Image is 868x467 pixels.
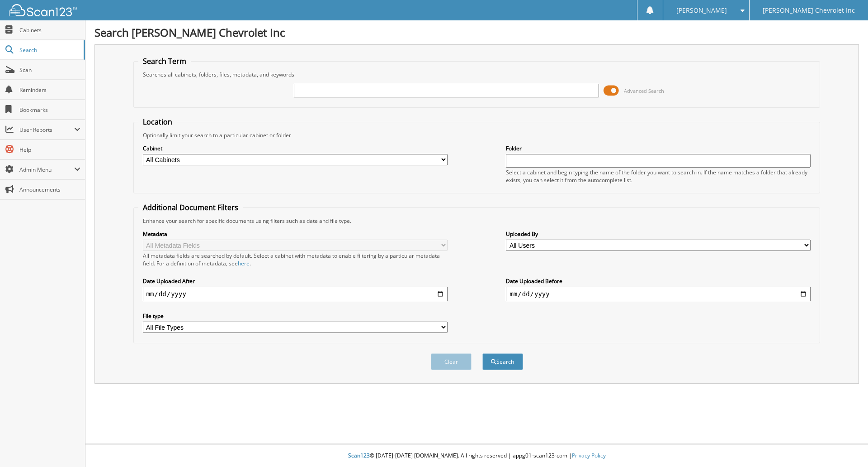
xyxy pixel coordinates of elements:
label: Date Uploaded Before [506,277,811,285]
label: File type [143,312,448,320]
span: [PERSON_NAME] [676,8,727,13]
legend: Additional Document Filters [138,202,243,212]
h1: Search [PERSON_NAME] Chevrolet Inc [94,25,859,40]
label: Folder [506,144,811,152]
span: Cabinets [19,26,80,34]
div: Optionally limit your search to a particular cabinet or folder [138,131,816,139]
span: Advanced Search [624,87,664,94]
label: Uploaded By [506,230,811,238]
span: Admin Menu [19,166,74,173]
div: Select a cabinet and begin typing the name of the folder you want to search in. If the name match... [506,169,811,184]
button: Clear [431,353,472,370]
div: Searches all cabinets, folders, files, metadata, and keywords [138,71,816,78]
legend: Location [138,117,177,127]
span: Bookmarks [19,106,80,114]
button: Search [482,353,523,370]
span: Reminders [19,86,80,94]
div: Enhance your search for specific documents using filters such as date and file type. [138,217,816,225]
span: Scan123 [348,452,370,459]
span: Search [19,46,79,54]
a: here [238,260,250,267]
input: end [506,287,811,301]
span: Announcements [19,186,80,193]
label: Cabinet [143,144,448,152]
div: © [DATE]-[DATE] [DOMAIN_NAME]. All rights reserved | appg01-scan123-com | [85,445,868,467]
div: All metadata fields are searched by default. Select a cabinet with metadata to enable filtering b... [143,252,448,267]
label: Date Uploaded After [143,277,448,285]
span: User Reports [19,126,74,134]
label: Metadata [143,230,448,238]
img: scan123-logo-white.svg [9,4,77,16]
span: Scan [19,66,80,74]
input: start [143,287,448,301]
a: Privacy Policy [572,452,606,459]
legend: Search Term [138,56,191,66]
span: [PERSON_NAME] Chevrolet Inc [763,8,855,13]
span: Help [19,146,80,154]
